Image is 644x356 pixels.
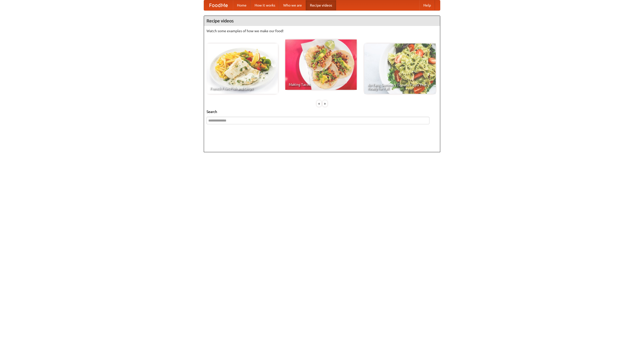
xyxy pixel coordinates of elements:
[210,87,274,90] span: French Fries Fish and Chips
[306,0,336,10] a: Recipe videos
[419,0,435,10] a: Help
[289,83,353,86] span: Making Tacos
[207,109,437,114] h5: Search
[207,44,278,94] a: French Fries Fish and Chips
[317,100,321,107] div: «
[279,0,306,10] a: Who we are
[285,39,357,90] a: Making Tacos
[364,44,436,94] a: An Easy, Summery Tomato Pasta That's Ready for Fall
[204,16,440,26] h4: Recipe videos
[368,83,432,90] span: An Easy, Summery Tomato Pasta That's Ready for Fall
[207,28,437,33] p: Watch some examples of how we make our food!
[251,0,279,10] a: How it works
[233,0,251,10] a: Home
[204,0,233,10] a: FoodMe
[323,100,327,107] div: »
